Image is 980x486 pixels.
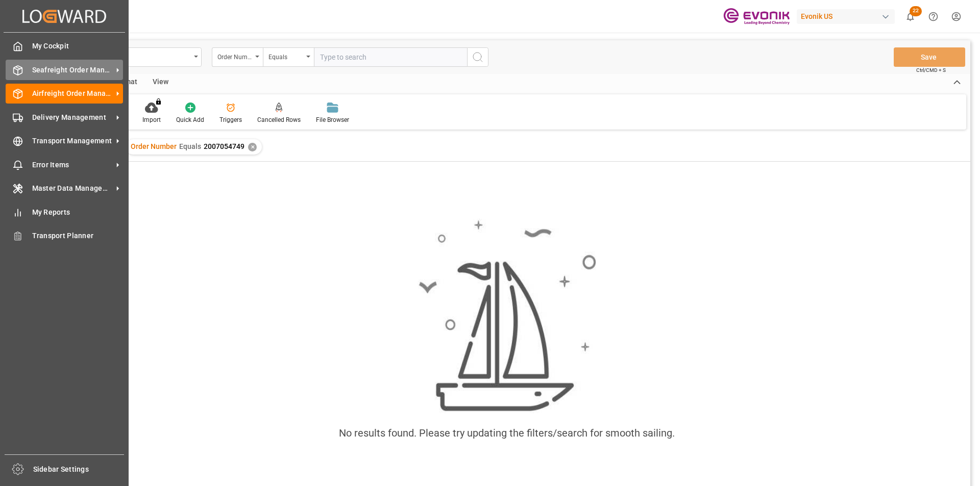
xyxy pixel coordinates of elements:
[176,115,204,124] div: Quick Add
[32,183,113,194] span: Master Data Management
[894,47,965,67] button: Save
[32,65,113,75] span: Seafreight Order Management
[916,66,946,74] span: Ctrl/CMD + S
[32,41,124,52] span: My Cockpit
[217,50,252,62] div: Order Number
[32,136,113,146] span: Transport Management
[797,7,899,26] button: Evonik US
[268,50,303,62] div: Equals
[212,47,263,67] button: open menu
[219,115,242,124] div: Triggers
[204,142,244,150] span: 2007054749
[418,219,596,413] img: smooth_sailing.jpeg
[248,143,257,151] div: ✕
[32,112,113,123] span: Delivery Management
[797,9,895,24] div: Evonik US
[131,142,177,150] span: Order Number
[723,8,790,25] img: Evonik-brand-mark-Deep-Purple-RGB.jpeg_1700498283.jpeg
[910,6,922,16] span: 22
[316,115,349,124] div: File Browser
[32,88,113,99] span: Airfreight Order Management
[32,160,113,170] span: Error Items
[257,115,301,124] div: Cancelled Rows
[263,47,314,67] button: open menu
[899,5,922,28] button: show 22 new notifications
[179,142,201,150] span: Equals
[32,207,124,218] span: My Reports
[6,36,123,56] a: My Cockpit
[6,202,123,222] a: My Reports
[339,425,675,441] div: No results found. Please try updating the filters/search for smooth sailing.
[467,47,488,67] button: search button
[145,74,176,91] div: View
[32,231,124,241] span: Transport Planner
[33,464,125,475] span: Sidebar Settings
[922,5,945,28] button: Help Center
[6,226,123,246] a: Transport Planner
[314,47,467,67] input: Type to search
